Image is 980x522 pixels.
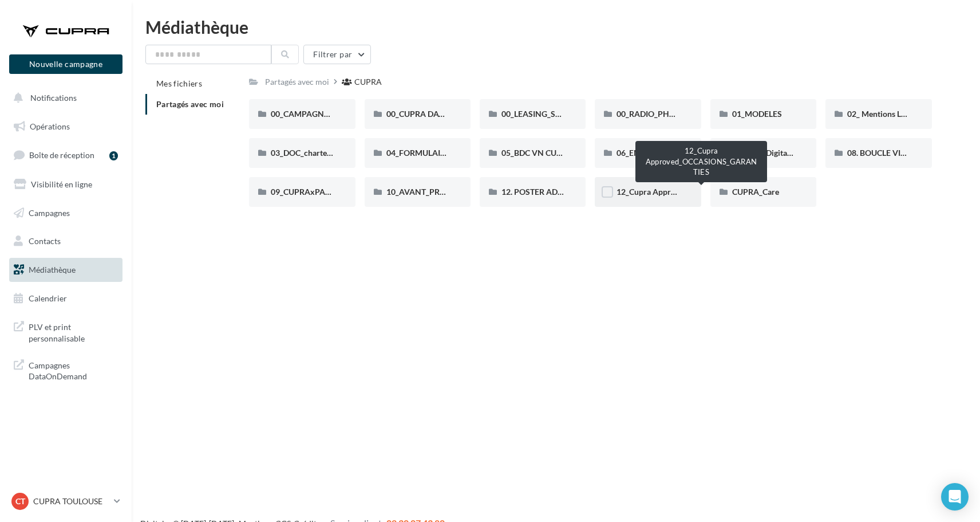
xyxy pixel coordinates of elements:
[941,483,969,511] div: Open Intercom Messenger
[501,187,574,197] span: 12. POSTER ADEME
[30,121,70,131] span: Opérations
[9,54,122,74] button: Nouvelle campagne
[732,187,779,197] span: CUPRA_Care
[7,229,125,253] a: Contacts
[29,319,118,344] span: PLV et print personnalisable
[386,109,469,119] span: 00_CUPRA DAYS (JPO)
[29,293,67,303] span: Calendrier
[29,358,118,382] span: Campagnes DataOnDemand
[145,18,966,36] div: Médiathèque
[847,109,923,119] span: 02_ Mentions Légales
[7,86,120,110] button: Notifications
[30,93,77,103] span: Notifications
[271,187,339,197] span: 09_CUPRAxPADEL
[31,179,92,189] span: Visibilité en ligne
[7,286,125,311] a: Calendrier
[265,76,329,88] div: Partagés avec moi
[617,148,749,158] span: 06_EMAIL_TEMPLATE HTML CUPRA
[271,109,378,119] span: 00_CAMPAGNE_SEPTEMBRE
[617,109,679,119] span: 00_RADIO_PHEV
[29,207,70,217] span: Campagnes
[7,115,125,139] a: Opérations
[156,99,224,109] span: Partagés avec moi
[109,151,118,160] div: 1
[617,187,786,197] span: 12_Cupra Approved_OCCASIONS_GARANTIES
[7,201,125,225] a: Campagnes
[7,353,125,387] a: Campagnes DataOnDemand
[7,143,125,167] a: Boîte de réception1
[9,490,122,512] a: CT CUPRA TOULOUSE
[501,148,572,158] span: 05_BDC VN CUPRA
[156,79,202,88] span: Mes fichiers
[271,148,421,158] span: 03_DOC_charte graphique et GUIDELINES
[386,187,574,197] span: 10_AVANT_PREMIÈRES_CUPRA (VENTES PRIVEES)
[29,265,76,274] span: Médiathèque
[7,258,125,282] a: Médiathèque
[635,141,767,182] div: 12_Cupra Approved_OCCASIONS_GARANTIES
[386,148,556,158] span: 04_FORMULAIRE DES DEMANDES CRÉATIVES
[33,496,109,507] p: CUPRA TOULOUSE
[7,315,125,348] a: PLV et print personnalisable
[7,172,125,197] a: Visibilité en ligne
[354,76,382,88] div: CUPRA
[303,45,371,64] button: Filtrer par
[501,109,629,119] span: 00_LEASING_SOCIAL_ÉLECTRIQUE
[15,496,25,507] span: CT
[732,109,782,119] span: 01_MODELES
[29,150,94,160] span: Boîte de réception
[29,236,61,246] span: Contacts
